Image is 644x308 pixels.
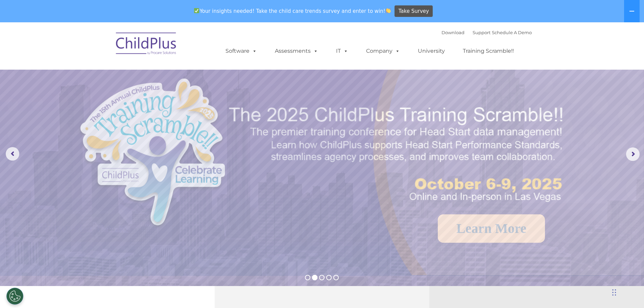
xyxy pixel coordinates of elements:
[386,8,391,13] img: 👏
[442,30,532,35] font: |
[612,282,616,303] div: Drag
[6,288,23,305] button: Cookies Settings
[191,4,394,18] span: Your insights needed! Take the child care trends survey and enter to win!
[219,44,264,58] a: Software
[329,44,355,58] a: IT
[411,44,452,58] a: University
[21,214,146,242] a: Request a Demo
[492,30,532,35] a: Schedule A Demo
[21,96,226,202] rs-layer: The Future of ChildPlus is Here!
[359,44,407,58] a: Company
[445,103,636,186] rs-layer: Boost your productivity and streamline your success in ChildPlus Online!
[473,30,491,35] a: Support
[194,8,199,13] img: ✅
[268,44,325,58] a: Assessments
[395,5,433,17] a: Take Survey
[442,30,464,35] a: Download
[94,72,123,77] span: Phone number
[533,235,644,308] iframe: Chat Widget
[399,5,429,17] span: Take Survey
[94,45,115,50] span: Last name
[113,28,180,62] img: ChildPlus by Procare Solutions
[456,44,521,58] a: Training Scramble!!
